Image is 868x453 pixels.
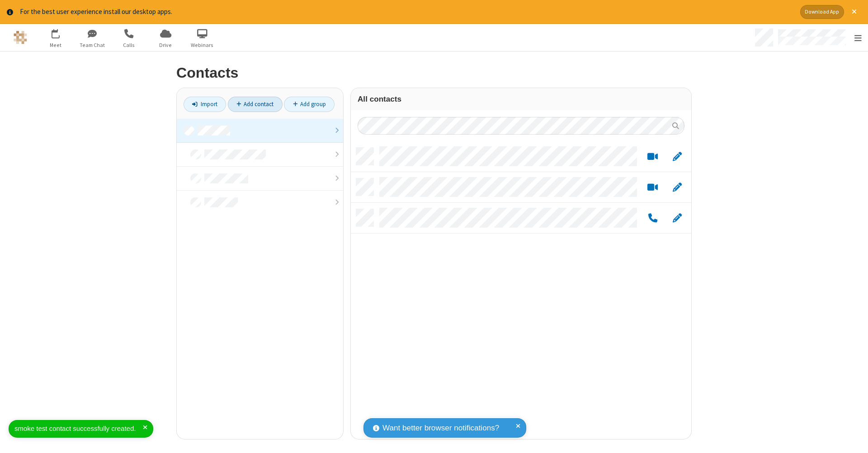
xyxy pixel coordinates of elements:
[847,5,861,19] button: Close alert
[358,95,684,103] h3: All contacts
[14,31,27,44] img: QA Selenium DO NOT DELETE OR CHANGE
[58,29,64,36] div: 1
[176,65,692,81] h2: Contacts
[644,212,661,224] button: Call by phone
[112,41,146,49] span: Calls
[668,182,686,193] button: Edit
[800,5,844,19] button: Download App
[382,422,499,434] span: Want better browser notifications?
[20,7,793,17] div: For the best user experience install our desktop apps.
[14,424,143,434] div: smoke test contact successfully created.
[75,41,109,49] span: Team Chat
[185,41,219,49] span: Webinars
[351,141,691,440] div: grid
[644,151,661,162] button: Start a video meeting
[284,97,335,112] a: Add group
[668,212,686,224] button: Edit
[668,151,686,162] button: Edit
[644,182,661,193] button: Start a video meeting
[228,97,283,112] a: Add contact
[184,97,226,112] a: Import
[39,41,73,49] span: Meet
[149,41,183,49] span: Drive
